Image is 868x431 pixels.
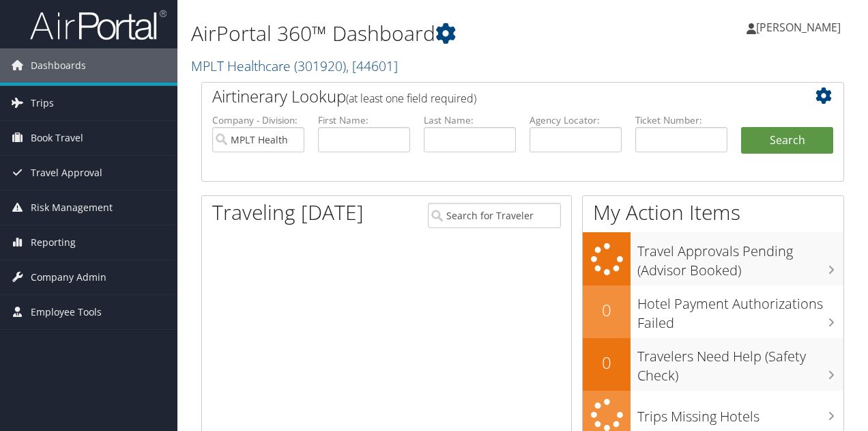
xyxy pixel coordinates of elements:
a: [PERSON_NAME] [747,7,854,48]
img: airportal-logo.png [30,9,167,41]
span: Travel Approval [31,156,102,190]
input: Search for Traveler [428,203,562,228]
a: 0Hotel Payment Authorizations Failed [583,286,843,338]
span: ( 301920 ) [294,57,346,75]
label: Last Name: [424,113,516,127]
span: Risk Management [31,191,113,225]
h3: Travelers Need Help (Safety Check) [637,340,843,385]
span: Trips [31,86,54,120]
h3: Trips Missing Hotels [637,400,843,426]
span: Employee Tools [31,295,102,329]
h1: AirPortal 360™ Dashboard [191,19,633,48]
h2: 0 [583,298,631,322]
span: Book Travel [31,121,83,155]
button: Search [741,127,833,154]
span: Dashboards [31,48,86,83]
h1: Traveling [DATE] [212,198,364,227]
span: Reporting [31,225,76,260]
span: Company Admin [31,260,106,294]
h3: Travel Approvals Pending (Advisor Booked) [637,235,843,280]
h2: 0 [583,351,631,374]
h1: My Action Items [583,198,843,227]
h3: Hotel Payment Authorizations Failed [637,288,843,333]
label: Company - Division: [212,113,304,127]
label: First Name: [318,113,410,127]
span: [PERSON_NAME] [756,20,841,35]
a: 0Travelers Need Help (Safety Check) [583,338,843,391]
span: (at least one field required) [346,91,476,106]
h2: Airtinerary Lookup [212,85,780,108]
label: Ticket Number: [635,113,727,127]
a: Travel Approvals Pending (Advisor Booked) [583,232,843,285]
a: MPLT Healthcare [191,57,398,75]
label: Agency Locator: [530,113,622,127]
span: , [ 44601 ] [346,57,398,75]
